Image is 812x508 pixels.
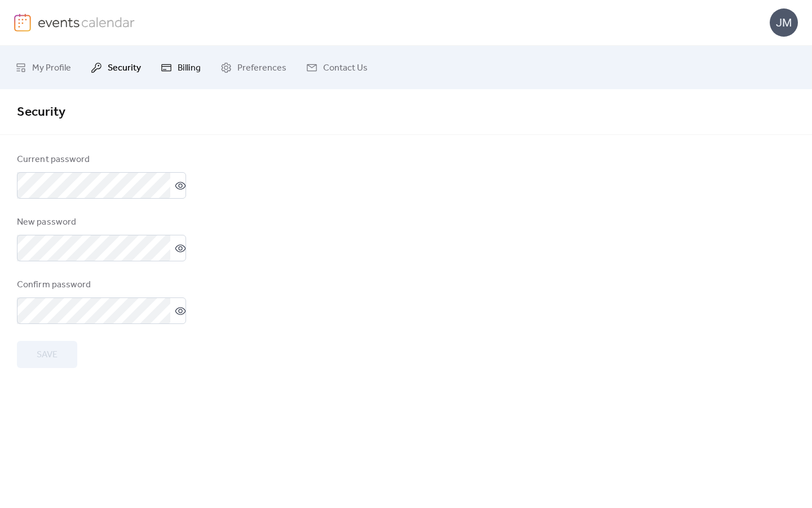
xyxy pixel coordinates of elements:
span: My Profile [32,59,71,77]
div: New password [17,216,184,229]
span: Preferences [237,59,286,77]
a: Billing [152,50,209,85]
span: Security [108,59,141,77]
div: Confirm password [17,278,184,292]
div: JM [770,8,798,37]
a: Security [82,50,149,85]
span: Billing [178,59,201,77]
a: My Profile [7,50,80,85]
span: Contact Us [323,59,368,77]
div: Current password [17,153,184,167]
span: Security [17,100,65,125]
a: Contact Us [298,50,376,85]
img: logo-type [38,14,135,30]
img: logo [14,14,31,32]
a: Preferences [212,50,295,85]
